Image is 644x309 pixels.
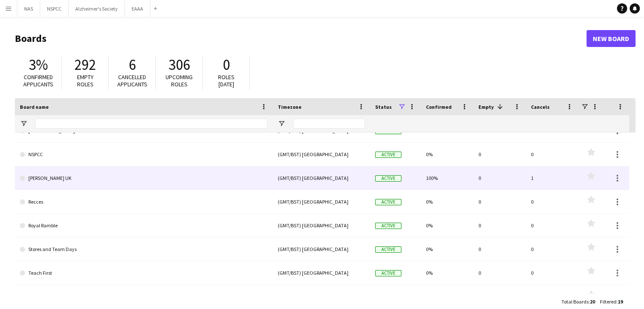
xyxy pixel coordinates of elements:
div: (GMT/BST) [GEOGRAPHIC_DATA] [273,285,370,308]
a: NSPCC [20,143,268,166]
span: Confirmed applicants [23,73,53,88]
span: Cancels [531,104,550,110]
span: Confirmed [426,104,452,110]
span: Total Boards [561,298,589,305]
span: 6 [129,55,136,74]
div: 0% [421,214,473,237]
span: Active [375,199,401,205]
button: EAAA [125,0,150,17]
span: Empty roles [77,73,94,88]
div: 0 [473,261,526,284]
div: (GMT/BST) [GEOGRAPHIC_DATA] [273,214,370,237]
span: Upcoming roles [166,73,193,88]
span: Cancelled applicants [117,73,147,88]
div: 100% [421,166,473,190]
span: Roles [DATE] [218,73,235,88]
div: 0 [473,285,526,308]
div: 0 [473,237,526,261]
span: Status [375,104,392,110]
div: 0 [526,190,578,213]
span: Active [375,246,401,253]
span: Active [375,175,401,182]
h1: Boards [15,32,586,45]
button: NAS [17,0,40,17]
div: (GMT/BST) [GEOGRAPHIC_DATA] [273,166,370,190]
div: 0% [421,190,473,213]
div: 0 [526,237,578,261]
div: 0 [473,190,526,213]
div: (GMT/BST) [GEOGRAPHIC_DATA] [273,237,370,261]
input: Timezone Filter Input [293,119,365,129]
button: NSPCC [40,0,69,17]
div: 0 [526,143,578,166]
div: 1 [526,166,578,190]
a: Stores and Team Days [20,237,268,261]
div: 0 [473,143,526,166]
a: Warehouse & Logistics Assistant [20,285,268,309]
div: 0% [421,285,473,308]
button: Open Filter Menu [20,120,28,127]
span: Filtered [600,298,616,305]
span: Timezone [278,104,301,110]
span: Active [375,223,401,229]
span: Active [375,152,401,158]
div: 0 [473,166,526,190]
span: Board name [20,104,49,110]
div: 0% [421,237,473,261]
div: 0 [526,214,578,237]
a: Teach First [20,261,268,285]
button: Alzheimer's Society [69,0,125,17]
span: 20 [590,298,595,305]
span: 0 [223,55,230,74]
button: Open Filter Menu [278,120,285,127]
a: Recces [20,190,268,214]
span: 19 [618,298,623,305]
div: (GMT/BST) [GEOGRAPHIC_DATA] [273,190,370,213]
a: [PERSON_NAME] UK [20,166,268,190]
span: 306 [169,55,190,74]
a: Royal Ramble [20,214,268,237]
input: Board name Filter Input [35,119,268,129]
div: (GMT/BST) [GEOGRAPHIC_DATA] [273,261,370,284]
div: 0 [526,261,578,284]
div: 0 [473,214,526,237]
span: Active [375,270,401,276]
div: 0% [421,143,473,166]
div: (GMT/BST) [GEOGRAPHIC_DATA] [273,143,370,166]
div: 0 [526,285,578,308]
a: New Board [586,30,636,47]
span: 3% [29,55,48,74]
span: 292 [75,55,96,74]
span: Empty [478,104,494,110]
div: 0% [421,261,473,284]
